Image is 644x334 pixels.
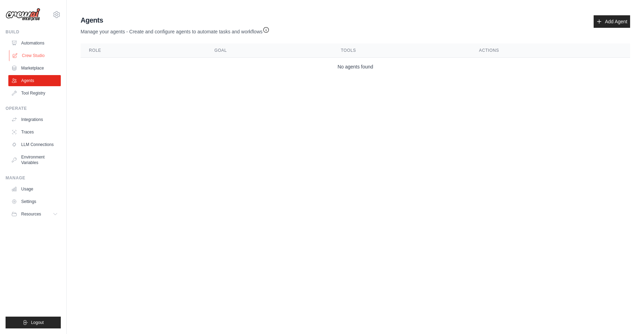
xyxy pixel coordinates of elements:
[6,8,40,21] img: Logo
[8,209,61,220] button: Resources
[8,196,61,207] a: Settings
[6,29,61,35] div: Build
[8,127,61,138] a: Traces
[6,317,61,328] button: Logout
[8,63,61,74] a: Marketplace
[8,152,61,168] a: Environment Variables
[6,106,61,111] div: Operate
[31,320,44,325] span: Logout
[6,175,61,181] div: Manage
[8,75,61,86] a: Agents
[8,38,61,49] a: Automations
[8,114,61,125] a: Integrations
[206,43,332,58] th: Goal
[9,50,61,61] a: Crew Studio
[332,43,471,58] th: Tools
[8,184,61,195] a: Usage
[8,88,61,99] a: Tool Registry
[471,43,630,58] th: Actions
[81,15,270,25] h2: Agents
[81,25,270,35] p: Manage your agents - Create and configure agents to automate tasks and workflows
[594,15,630,28] a: Add Agent
[21,211,41,217] span: Resources
[81,58,630,76] td: No agents found
[8,139,61,150] a: LLM Connections
[81,43,206,58] th: Role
